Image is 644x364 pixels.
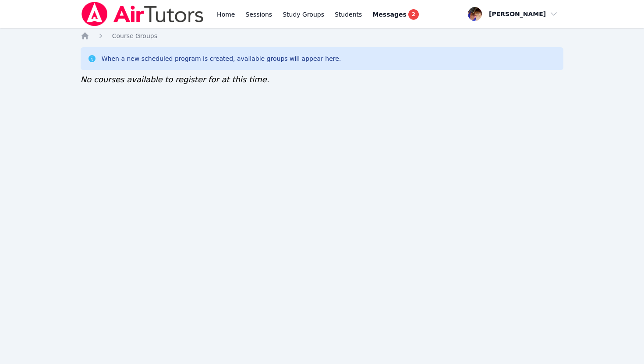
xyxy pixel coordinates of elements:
[112,31,157,40] a: Course Groups
[81,31,564,40] nav: Breadcrumb
[408,9,419,20] span: 2
[372,10,406,19] span: Messages
[81,75,269,84] span: No courses available to register for at this time.
[81,2,205,26] img: Air Tutors
[102,54,341,63] div: When a new scheduled program is created, available groups will appear here.
[112,32,157,39] span: Course Groups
